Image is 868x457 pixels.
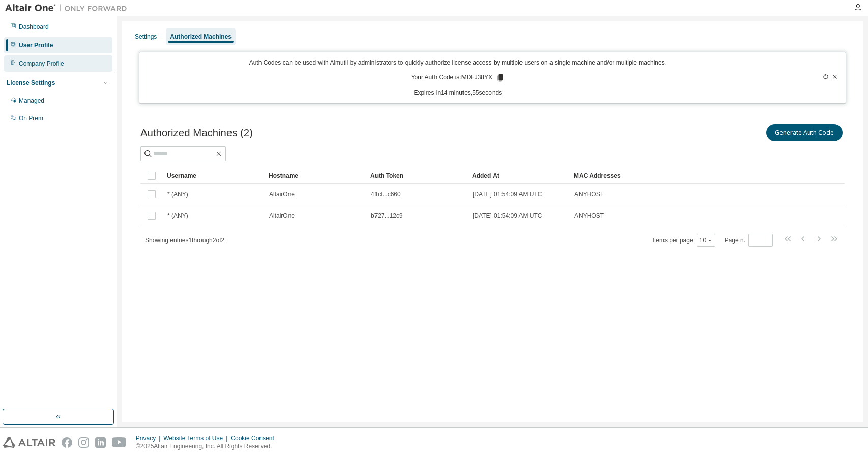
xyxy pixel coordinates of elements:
[653,234,715,247] span: Items per page
[3,437,55,448] img: altair_logo.svg
[269,190,295,198] span: AltairOne
[472,167,566,184] div: Added At
[19,60,64,68] div: Company Profile
[167,167,261,184] div: Username
[574,212,604,220] span: ANYHOST
[19,97,44,105] div: Managed
[473,190,542,198] span: [DATE] 01:54:09 AM UTC
[473,212,542,220] span: [DATE] 01:54:09 AM UTC
[167,190,188,198] span: * (ANY)
[269,212,295,220] span: AltairOne
[95,437,106,448] img: linkedin.svg
[5,3,132,13] img: Altair One
[725,234,773,247] span: Page n.
[167,212,188,220] span: * (ANY)
[140,127,253,139] span: Authorized Machines (2)
[170,33,232,41] div: Authorized Machines
[19,114,43,122] div: On Prem
[371,190,401,198] span: 41cf...c660
[7,79,55,87] div: License Settings
[766,124,843,141] button: Generate Auth Code
[370,167,464,184] div: Auth Token
[146,59,770,67] p: Auth Codes can be used with Almutil by administrators to quickly authorize license access by mult...
[136,434,163,442] div: Privacy
[574,167,738,184] div: MAC Addresses
[699,236,713,244] button: 10
[19,41,53,49] div: User Profile
[163,434,230,442] div: Website Terms of Use
[78,437,89,448] img: instagram.svg
[269,167,362,184] div: Hostname
[19,23,49,31] div: Dashboard
[136,442,280,451] p: © 2025 Altair Engineering, Inc. All Rights Reserved.
[62,437,72,448] img: facebook.svg
[145,237,224,244] span: Showing entries 1 through 2 of 2
[230,434,280,442] div: Cookie Consent
[574,190,604,198] span: ANYHOST
[146,89,770,97] p: Expires in 14 minutes, 55 seconds
[135,33,157,41] div: Settings
[371,212,403,220] span: b727...12c9
[112,437,127,448] img: youtube.svg
[411,73,505,82] p: Your Auth Code is: MDFJ38YX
